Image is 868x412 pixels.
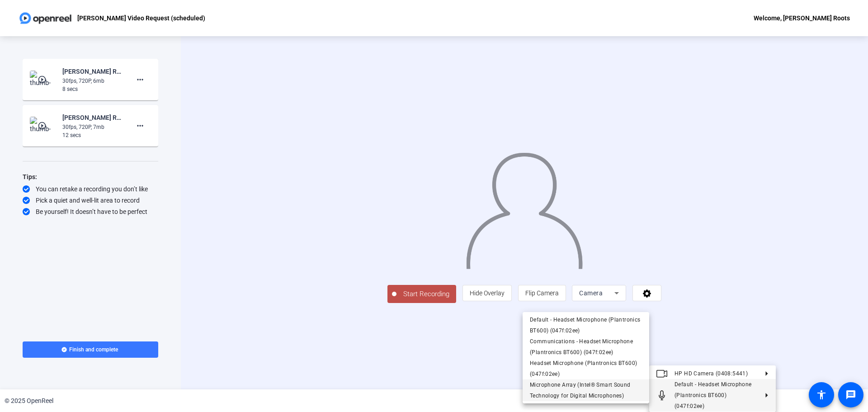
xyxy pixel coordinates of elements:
[656,368,667,379] mat-icon: Video camera
[675,370,748,377] span: HP HD Camera (0408:5441)
[675,381,752,409] span: Default - Headset Microphone (Plantronics BT600) (047f:02ee)
[530,382,631,399] span: Microphone Array (Intel® Smart Sound Technology for Digital Microphones)
[656,390,667,401] mat-icon: Microphone
[530,317,640,334] span: Default - Headset Microphone (Plantronics BT600) (047f:02ee)
[530,360,637,377] span: Headset Microphone (Plantronics BT600) (047f:02ee)
[530,338,633,355] span: Communications - Headset Microphone (Plantronics BT600) (047f:02ee)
